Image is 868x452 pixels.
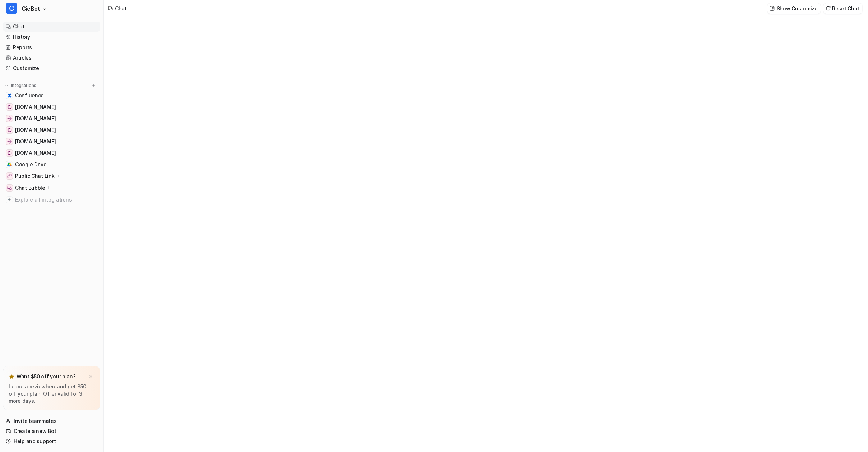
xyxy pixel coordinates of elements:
img: Google Drive [7,162,12,167]
a: app.cieblink.com[DOMAIN_NAME] [3,125,100,135]
img: software.ciemetric.com [7,151,12,155]
p: Leave a review and get $50 off your plan. Offer valid for 3 more days. [9,383,95,405]
img: menu_add.svg [91,83,96,88]
span: Google Drive [15,161,47,168]
p: Want $50 off your plan? [17,373,76,380]
a: software.ciemetric.com[DOMAIN_NAME] [3,148,100,158]
span: [DOMAIN_NAME] [15,126,56,134]
img: app.cieblink.com [7,128,12,132]
span: C [6,3,17,14]
img: expand menu [4,83,9,88]
img: ciemetric.com [7,139,12,144]
a: Google DriveGoogle Drive [3,160,100,170]
a: here [46,383,57,389]
a: Explore all integrations [3,195,100,205]
span: Confluence [15,92,44,99]
a: Customize [3,63,100,73]
a: History [3,32,100,42]
span: [DOMAIN_NAME] [15,149,56,157]
p: Integrations [11,83,36,88]
a: Chat [3,22,100,32]
p: Chat Bubble [15,184,45,192]
a: Help and support [3,436,100,446]
a: ciemetric.com[DOMAIN_NAME] [3,137,100,147]
div: Chat [115,5,127,12]
img: customize [770,6,775,11]
span: [DOMAIN_NAME] [15,138,56,145]
img: star [9,374,14,379]
a: cieblink.com[DOMAIN_NAME] [3,114,100,124]
img: explore all integrations [6,196,13,203]
img: cienapps.com [7,105,12,109]
img: Public Chat Link [7,174,12,178]
img: x [89,374,93,379]
a: ConfluenceConfluence [3,91,100,101]
button: Integrations [3,82,38,89]
span: CieBot [22,4,40,14]
img: Chat Bubble [7,186,12,190]
span: Explore all integrations [15,194,97,206]
button: Show Customize [767,3,821,14]
a: cienapps.com[DOMAIN_NAME] [3,102,100,112]
p: Public Chat Link [15,172,55,180]
img: reset [826,6,831,11]
img: Confluence [7,93,12,98]
p: Show Customize [777,5,818,12]
a: Reports [3,42,100,52]
button: Reset Chat [823,3,862,14]
a: Invite teammates [3,416,100,426]
a: Create a new Bot [3,426,100,436]
a: Articles [3,53,100,63]
span: [DOMAIN_NAME] [15,115,56,122]
span: [DOMAIN_NAME] [15,103,56,111]
img: cieblink.com [7,116,12,121]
